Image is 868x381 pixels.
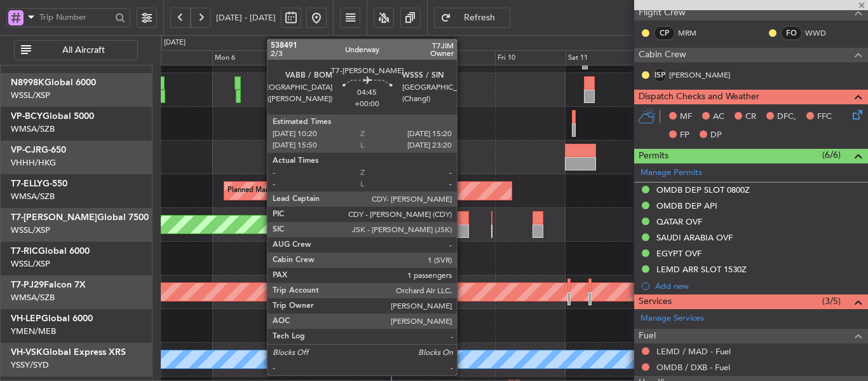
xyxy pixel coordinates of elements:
span: DP [710,129,722,142]
a: OMDB / DXB - Fuel [656,362,730,373]
div: Add new [655,281,862,291]
span: CR [745,111,756,123]
span: T7-ELLY [11,179,43,188]
input: Trip Number [39,8,111,27]
span: Cabin Crew [639,48,686,62]
div: OMDB DEP SLOT 0800Z [656,184,750,195]
span: N8998K [11,78,44,87]
a: Manage Services [641,312,704,325]
a: MRM [678,27,707,39]
a: WSSL/XSP [11,90,50,101]
a: T7-ELLYG-550 [11,179,67,188]
span: Fuel [639,329,656,343]
a: WWD [805,27,834,39]
a: VHHH/HKG [11,157,56,169]
div: Fri 10 [495,50,566,66]
span: (6/6) [822,148,841,162]
span: (3/5) [822,294,841,308]
div: [DATE] [164,38,186,48]
a: T7-RICGlobal 6000 [11,247,90,256]
a: WSSL/XSP [11,258,50,270]
div: Sun 5 [142,50,212,66]
span: All Aircraft [34,46,133,55]
div: Planned Maint [GEOGRAPHIC_DATA] (Seletar) [357,80,506,99]
a: WSSL/XSP [11,225,50,236]
a: LEMD / MAD - Fuel [656,346,731,357]
span: Services [639,294,672,309]
div: Tue 7 [283,50,353,66]
a: VH-LEPGlobal 6000 [11,314,93,323]
a: VP-BCYGlobal 5000 [11,112,94,121]
div: EGYPT OVF [656,248,702,259]
div: Planned Maint [GEOGRAPHIC_DATA] ([GEOGRAPHIC_DATA] Intl) [227,181,440,200]
span: Permits [639,149,668,163]
div: ISP [654,68,666,82]
div: MEL [354,350,369,369]
span: AC [713,111,724,123]
span: VP-BCY [11,112,43,121]
span: VP-CJR [11,146,41,155]
span: FFC [817,111,832,123]
a: WMSA/SZB [11,123,55,135]
div: OMDB DEP API [656,200,717,211]
span: VH-VSK [11,348,43,357]
div: Sat 11 [566,50,636,66]
span: Flight Crew [639,6,686,20]
div: Thu 9 [424,50,495,66]
span: VH-LEP [11,314,41,323]
div: Mon 6 [212,50,283,66]
span: DFC, [777,111,796,123]
a: VP-CJRG-650 [11,146,66,155]
a: YSSY/SYD [11,359,49,371]
div: SAUDI ARABIA OVF [656,232,733,243]
span: Dispatch Checks and Weather [639,90,759,104]
div: Wed 8 [354,50,424,66]
a: T7-PJ29Falcon 7X [11,281,86,289]
div: QATAR OVF [656,216,702,227]
a: Manage Permits [641,167,702,179]
a: YMEN/MEB [11,326,56,337]
span: T7-RIC [11,247,38,256]
span: Refresh [454,13,506,22]
a: WMSA/SZB [11,292,55,303]
a: WMSA/SZB [11,191,55,202]
span: T7-PJ29 [11,281,44,289]
span: [DATE] - [DATE] [216,12,276,24]
span: FP [680,129,689,142]
div: LEMD ARR SLOT 1530Z [656,264,747,275]
div: FO [781,26,802,40]
a: [PERSON_NAME] [669,69,730,81]
a: VH-VSKGlobal Express XRS [11,348,126,357]
div: CP [654,26,675,40]
button: All Aircraft [14,40,138,60]
a: T7-[PERSON_NAME]Global 7500 [11,213,149,222]
a: N8998KGlobal 6000 [11,78,96,87]
span: MF [680,111,692,123]
span: T7-[PERSON_NAME] [11,213,97,222]
button: Refresh [434,8,510,28]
